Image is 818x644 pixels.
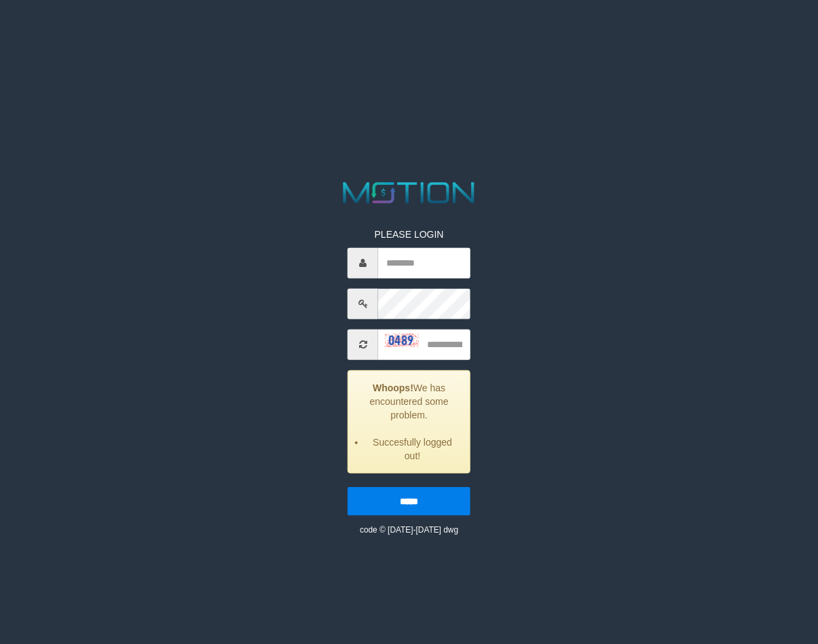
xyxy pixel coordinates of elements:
[385,334,419,347] img: captcha
[348,227,470,240] p: PLEASE LOGIN
[337,179,481,207] img: MOTION_logo.png
[373,382,413,393] strong: Whoops!
[348,370,470,473] div: We has encountered some problem.
[360,524,458,534] small: code © [DATE]-[DATE] dwg
[365,435,460,462] li: Succesfully logged out!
